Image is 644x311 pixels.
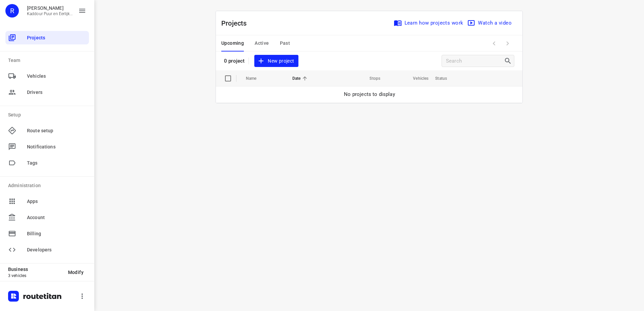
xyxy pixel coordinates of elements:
div: Apps [5,195,89,208]
button: Modify [63,266,89,278]
button: New project [254,55,298,67]
div: Search [504,57,514,65]
div: Notifications [5,140,89,153]
div: Billing [5,227,89,240]
p: Administration [8,182,89,189]
div: R [5,4,19,18]
span: Notifications [27,143,86,150]
span: Upcoming [221,39,244,47]
span: Active [255,39,269,47]
span: Route setup [27,127,86,134]
span: Status [435,74,456,82]
span: Billing [27,230,86,237]
p: Projects [221,18,252,28]
span: Projects [27,34,86,41]
div: Route setup [5,124,89,137]
span: Developers [27,246,86,253]
span: Apps [27,198,86,205]
div: Drivers [5,85,89,99]
p: Kaddour Puur en Eerlijk Vlees B.V. [27,11,73,16]
span: Next Page [501,37,514,50]
div: Projects [5,31,89,44]
p: Rachid Kaddour [27,5,73,11]
span: Drivers [27,89,86,96]
div: Tags [5,156,89,170]
p: Setup [8,111,89,118]
div: Developers [5,243,89,256]
p: 0 project [224,58,245,64]
input: Search projects [446,56,504,66]
span: Vehicles [27,73,86,80]
p: Team [8,57,89,64]
div: Account [5,211,89,224]
span: Past [280,39,290,47]
div: Vehicles [5,69,89,83]
p: 3 vehicles [8,273,63,278]
span: Previous Page [487,37,501,50]
span: Stops [361,74,380,82]
span: Date [292,74,310,82]
span: Vehicles [404,74,428,82]
span: Account [27,214,86,221]
p: Business [8,267,63,272]
span: New project [258,57,294,65]
span: Modify [68,270,84,275]
span: Tags [27,160,86,167]
span: Name [246,74,265,82]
